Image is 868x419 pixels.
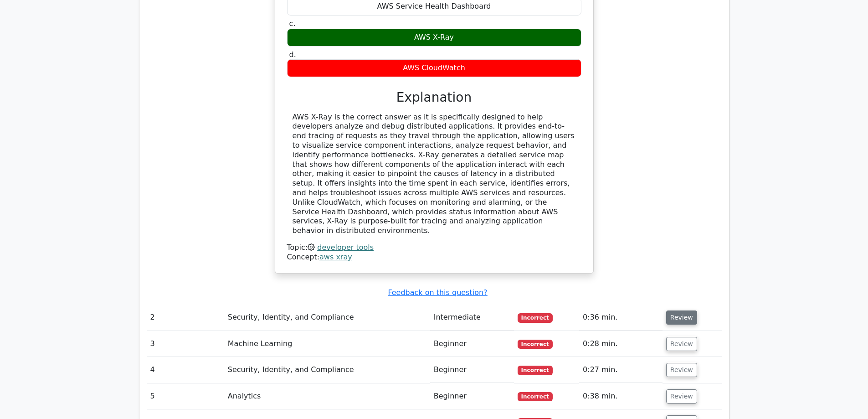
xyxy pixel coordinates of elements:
[287,243,581,253] div: Topic:
[579,357,663,383] td: 0:27 min.
[666,310,697,325] button: Review
[147,305,224,331] td: 2
[319,253,352,261] a: aws xray
[579,331,663,357] td: 0:28 min.
[224,331,430,357] td: Machine Learning
[388,288,487,297] a: Feedback on this question?
[289,50,296,59] span: d.
[289,19,296,28] span: c.
[287,59,581,77] div: AWS CloudWatch
[579,305,663,331] td: 0:36 min.
[224,305,430,331] td: Security, Identity, and Compliance
[147,357,224,383] td: 4
[317,243,374,252] a: developer tools
[147,331,224,357] td: 3
[518,392,553,401] span: Incorrect
[430,331,514,357] td: Beginner
[224,357,430,383] td: Security, Identity, and Compliance
[666,337,697,351] button: Review
[579,383,663,409] td: 0:38 min.
[518,366,553,375] span: Incorrect
[430,305,514,331] td: Intermediate
[430,383,514,409] td: Beginner
[430,357,514,383] td: Beginner
[287,253,581,262] div: Concept:
[293,113,576,236] div: AWS X-Ray is the correct answer as it is specifically designed to help developers analyze and deb...
[518,313,553,322] span: Incorrect
[147,383,224,409] td: 5
[293,90,576,105] h3: Explanation
[666,389,697,403] button: Review
[287,29,581,47] div: AWS X-Ray
[666,363,697,377] button: Review
[518,340,553,349] span: Incorrect
[224,383,430,409] td: Analytics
